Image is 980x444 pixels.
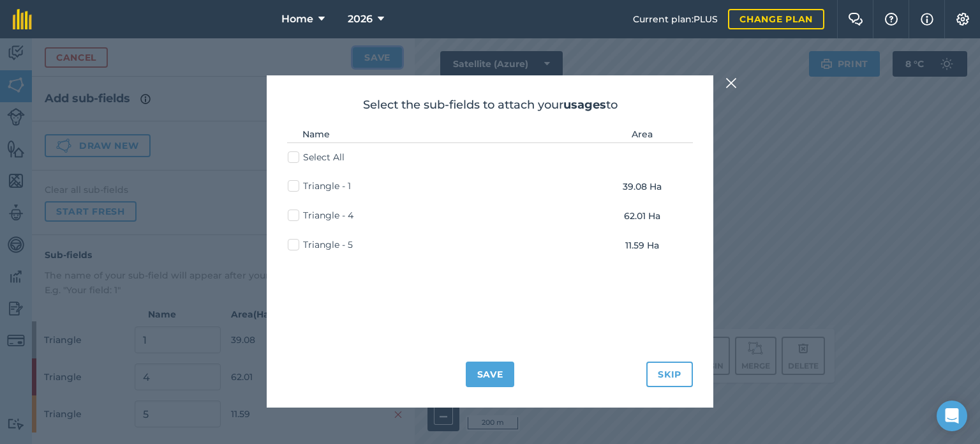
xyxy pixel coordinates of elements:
[287,96,693,114] h2: Select the sub-fields to attach your to
[633,12,718,26] span: Current plan : PLUS
[646,362,693,387] button: Skip
[884,13,899,26] img: A question mark icon
[591,231,693,260] td: 11.59 Ha
[288,180,351,193] label: Triangle - 1
[921,11,933,27] img: svg+xml;base64,PHN2ZyB4bWxucz0iaHR0cDovL3d3dy53My5vcmcvMjAwMC9zdmciIHdpZHRoPSIxNyIgaGVpZ2h0PSIxNy...
[728,9,824,29] a: Change plan
[725,75,737,91] img: svg+xml;base64,PHN2ZyB4bWxucz0iaHR0cDovL3d3dy53My5vcmcvMjAwMC9zdmciIHdpZHRoPSIyMiIgaGVpZ2h0PSIzMC...
[848,13,863,26] img: Two speech bubbles overlapping with the left bubble in the forefront
[955,13,970,26] img: A cog icon
[591,201,693,231] td: 62.01 Ha
[287,126,591,142] th: Name
[937,401,967,431] div: Open Intercom Messenger
[563,98,606,112] strong: usages
[466,362,515,387] button: Save
[281,11,313,27] span: Home
[288,151,345,164] label: Select All
[348,11,373,27] span: 2026
[591,172,693,201] td: 39.08 Ha
[288,238,353,252] label: Triangle - 5
[13,9,32,29] img: fieldmargin Logo
[288,209,353,222] label: Triangle - 4
[591,126,693,142] th: Area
